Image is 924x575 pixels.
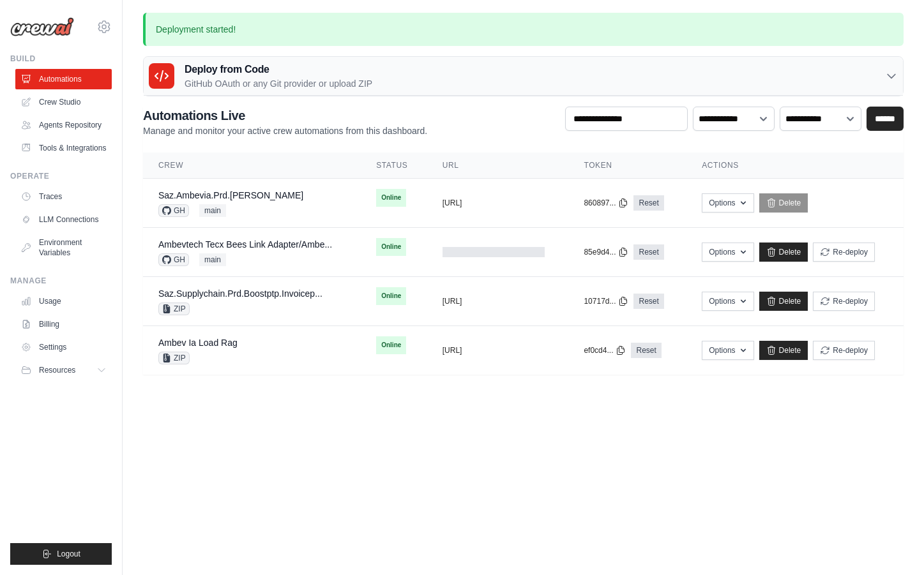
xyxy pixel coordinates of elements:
[702,243,754,262] button: Options
[361,153,427,179] th: Status
[15,69,112,89] a: Automations
[143,124,427,137] p: Manage and monitor your active crew automations from this dashboard.
[158,253,189,266] span: GH
[759,193,808,213] a: Delete
[631,343,661,358] a: Reset
[143,107,427,124] h2: Automations Live
[584,345,626,355] button: ef0cd4...
[633,195,663,211] a: Reset
[10,171,112,181] div: Operate
[584,198,628,208] button: 860897...
[759,243,808,262] a: Delete
[158,190,303,200] a: Saz.Ambevia.Prd.[PERSON_NAME]
[15,92,112,112] a: Crew Studio
[39,365,75,375] span: Resources
[199,204,226,217] span: main
[15,337,112,357] a: Settings
[15,138,112,158] a: Tools & Integrations
[10,543,112,565] button: Logout
[15,232,112,263] a: Environment Variables
[158,352,190,364] span: ZIP
[158,288,322,299] a: Saz.Supplychain.Prd.Boostptp.Invoicep...
[185,62,372,77] h3: Deploy from Code
[199,253,226,266] span: main
[10,54,112,64] div: Build
[376,238,406,256] span: Online
[584,296,628,306] button: 10717d...
[633,244,663,260] a: Reset
[813,341,875,360] button: Re-deploy
[15,314,112,334] a: Billing
[158,204,189,217] span: GH
[702,341,754,360] button: Options
[686,153,904,179] th: Actions
[10,17,74,36] img: Logo
[584,247,628,257] button: 85e9d4...
[158,239,332,250] a: Ambevtech Tecx Bees Link Adapter/Ambe...
[702,292,754,311] button: Options
[10,276,112,286] div: Manage
[57,549,80,559] span: Logout
[15,115,112,135] a: Agents Repository
[158,338,238,348] a: Ambev Ia Load Rag
[185,77,372,90] p: GitHub OAuth or any Git provider or upload ZIP
[143,153,361,179] th: Crew
[813,292,875,311] button: Re-deploy
[158,302,190,315] span: ZIP
[376,287,406,305] span: Online
[15,186,112,207] a: Traces
[813,243,875,262] button: Re-deploy
[376,336,406,354] span: Online
[15,360,112,380] button: Resources
[427,153,569,179] th: URL
[759,341,808,360] a: Delete
[15,291,112,311] a: Usage
[568,153,686,179] th: Token
[759,292,808,311] a: Delete
[376,189,406,207] span: Online
[143,13,904,46] p: Deployment started!
[15,209,112,230] a: LLM Connections
[702,193,754,213] button: Options
[633,294,663,309] a: Reset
